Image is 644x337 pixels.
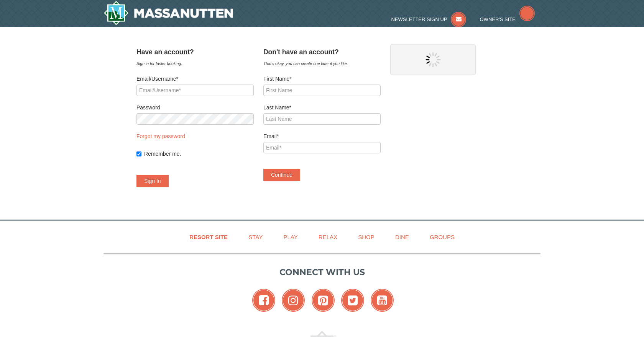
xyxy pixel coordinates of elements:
[136,75,254,83] label: Email/Username*
[103,1,233,25] img: Massanutten Resort Logo
[263,104,381,111] label: Last Name*
[103,1,233,25] a: Massanutten Resort
[263,169,300,181] button: Continue
[263,132,381,140] label: Email*
[136,85,254,96] input: Email/Username*
[144,150,254,158] label: Remember me.
[136,104,254,111] label: Password
[480,16,516,22] span: Owner's Site
[136,175,169,187] button: Sign In
[420,228,464,246] a: Groups
[263,113,381,125] input: Last Name
[274,228,307,246] a: Play
[136,133,185,139] a: Forgot my password
[239,228,272,246] a: Stay
[136,60,254,67] div: Sign in for faster booking.
[263,60,381,67] div: That's okay, you can create one later if you like.
[309,228,347,246] a: Relax
[348,228,384,246] a: Shop
[391,16,467,22] a: Newsletter Sign Up
[391,16,447,22] span: Newsletter Sign Up
[263,85,381,96] input: First Name
[263,75,381,83] label: First Name*
[480,16,535,22] a: Owner's Site
[263,142,381,153] input: Email*
[180,228,237,246] a: Resort Site
[386,228,419,246] a: Dine
[263,48,381,56] h4: Don't have an account?
[136,48,254,56] h4: Have an account?
[103,266,540,278] p: Connect with us
[426,52,441,67] img: wait gif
